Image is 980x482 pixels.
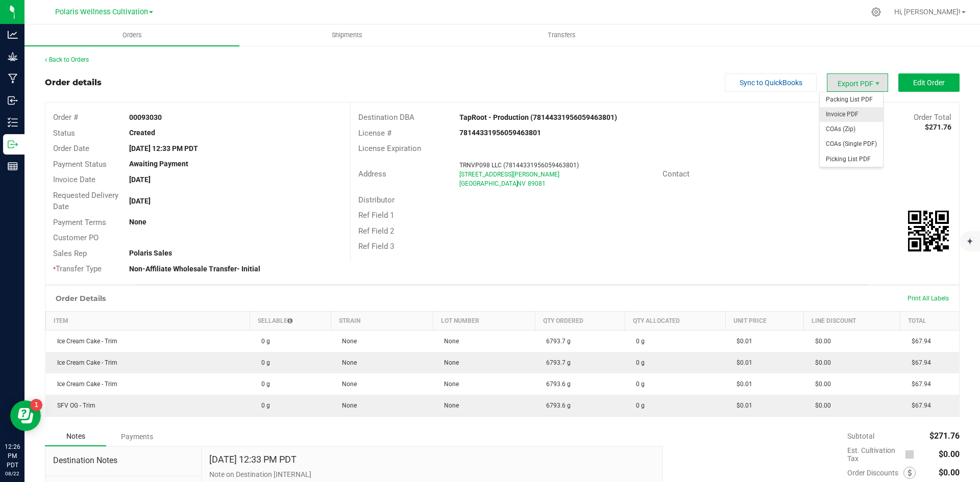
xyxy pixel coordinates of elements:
span: Invoice Date [53,175,95,184]
th: Sellable [250,311,331,330]
th: Qty Allocated [625,311,725,330]
strong: Polaris Sales [129,249,172,257]
span: License # [358,129,391,138]
strong: 78144331956059463801 [459,129,541,137]
img: Scan me! [908,211,949,251]
p: 12:26 PM PDT [5,442,20,470]
div: Manage settings [870,7,883,17]
span: Est. Cultivation Tax [847,446,901,463]
span: License Expiration [358,144,421,153]
span: $0.00 [939,449,960,459]
qrcode: 00093030 [908,211,949,251]
span: $0.00 [810,380,831,388]
strong: TapRoot - Production (78144331956059463801) [459,113,617,121]
span: Order # [53,113,78,122]
button: Edit Order [898,73,960,92]
span: [STREET_ADDRESS][PERSON_NAME] [459,171,559,178]
span: Ice Cream Cake - Trim [52,359,117,366]
th: Item [46,311,250,330]
li: COAs (Zip) [820,122,883,137]
inline-svg: Inbound [8,95,18,106]
strong: 00093030 [129,113,162,121]
span: Transfers [534,31,590,40]
span: 6793.6 g [541,380,571,388]
strong: Created [129,129,155,137]
strong: [DATE] [129,175,151,184]
div: Order details [45,77,102,89]
span: 0 g [631,380,645,388]
span: None [439,359,459,366]
span: Ice Cream Cake - Trim [52,380,117,388]
span: Order Total [914,113,951,122]
th: Strain [331,311,433,330]
span: 0 g [631,338,645,345]
span: , [516,180,517,187]
span: None [439,402,459,409]
inline-svg: Reports [8,161,18,171]
span: None [439,338,459,345]
p: 08/22 [5,470,20,477]
a: Back to Orders [45,56,89,63]
li: Packing List PDF [820,92,883,107]
span: SFV OG - Trim [52,402,95,409]
a: Shipments [239,24,454,46]
span: Hi, [PERSON_NAME]! [894,8,961,16]
inline-svg: Analytics [8,30,18,40]
span: $271.76 [929,431,960,441]
span: TRNVP098 LLC (78144331956059463801) [459,162,579,169]
inline-svg: Inventory [8,117,18,128]
span: Transfer Type [53,264,102,273]
span: Calculate cultivation tax [905,447,919,461]
span: Sync to QuickBooks [740,79,802,87]
span: 6793.7 g [541,338,571,345]
span: Edit Order [913,79,945,87]
th: Qty Ordered [535,311,625,330]
th: Unit Price [725,311,804,330]
span: Export PDF [827,73,888,92]
span: 0 g [256,338,270,345]
iframe: Resource center unread badge [30,399,42,411]
span: Orders [109,31,156,40]
span: $0.00 [810,359,831,366]
inline-svg: Manufacturing [8,73,18,84]
span: $67.94 [906,359,931,366]
span: Shipments [318,31,376,40]
th: Total [900,311,959,330]
span: Payment Terms [53,218,106,227]
span: None [337,380,357,388]
strong: Awaiting Payment [129,160,188,168]
strong: [DATE] 12:33 PM PDT [129,144,198,153]
span: Address [358,169,386,179]
span: Requested Delivery Date [53,191,118,212]
a: Orders [24,24,239,46]
iframe: Resource center [10,400,41,431]
span: $0.01 [731,380,752,388]
span: 0 g [256,402,270,409]
span: $0.01 [731,402,752,409]
span: Payment Status [53,160,107,169]
strong: [DATE] [129,197,151,205]
span: Destination DBA [358,113,414,122]
span: Contact [663,169,690,179]
th: Lot Number [433,311,535,330]
li: COAs (Single PDF) [820,137,883,151]
span: Polaris Wellness Cultivation [55,8,148,16]
span: NV [517,180,526,187]
span: 89081 [528,180,546,187]
li: Invoice PDF [820,107,883,122]
span: Customer PO [53,233,99,242]
span: Destination Notes [53,454,193,467]
span: None [337,359,357,366]
span: Sales Rep [53,249,87,258]
h4: [DATE] 12:33 PM PDT [209,454,297,465]
inline-svg: Outbound [8,139,18,149]
span: None [337,402,357,409]
span: None [337,338,357,345]
span: $0.01 [731,359,752,366]
span: 6793.6 g [541,402,571,409]
span: 0 g [631,359,645,366]
th: Line Discount [804,311,900,330]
